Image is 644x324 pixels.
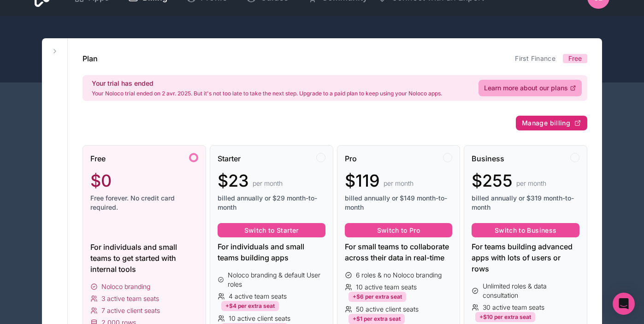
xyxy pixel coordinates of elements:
span: 30 active team seats [483,303,544,312]
a: First Finance [515,54,555,62]
span: Free [568,54,582,63]
div: Open Intercom Messenger [613,293,635,315]
div: For individuals and small teams to get started with internal tools [90,242,198,275]
span: billed annually or $149 month-to-month [345,194,453,212]
span: 10 active client seats [229,314,290,323]
span: 4 active team seats [229,292,287,301]
span: per month [253,179,283,188]
span: Free forever. No credit card required. [90,194,198,212]
span: Noloco branding [101,282,150,291]
div: +$1 per extra seat [349,314,405,324]
span: billed annually or $29 month-to-month [218,194,325,212]
span: Unlimited roles & data consultation [483,282,579,300]
h2: Your trial has ended [92,79,442,88]
span: Free [90,153,106,164]
button: Switch to Pro [345,223,453,238]
div: +$6 per extra seat [349,292,406,302]
span: 6 roles & no Noloco branding [356,271,442,280]
div: For teams building advanced apps with lots of users or rows [472,241,579,274]
span: per month [384,179,414,188]
span: Starter [218,153,241,164]
span: billed annually or $319 month-to-month [472,194,579,212]
div: For small teams to collaborate across their data in real-time [345,241,453,263]
span: Noloco branding & default User roles [228,271,325,289]
button: Switch to Starter [218,223,325,238]
span: Pro [345,153,357,164]
span: $255 [472,171,513,190]
span: 10 active team seats [356,283,417,292]
span: 3 active team seats [101,294,159,303]
button: Manage billing [516,116,587,130]
span: 7 active client seats [101,306,160,315]
h1: Plan [83,53,98,64]
span: Business [472,153,504,164]
div: For individuals and small teams building apps [218,241,325,263]
span: $0 [90,171,112,190]
a: Learn more about our plans [479,80,582,96]
div: +$4 per extra seat [221,301,279,311]
span: 50 active client seats [356,305,419,314]
span: $119 [345,171,380,190]
span: $23 [218,171,249,190]
div: +$10 per extra seat [475,312,535,322]
span: Manage billing [522,119,570,127]
p: Your Noloco trial ended on 2 avr. 2025. But it's not too late to take the next step. Upgrade to a... [92,90,442,97]
button: Switch to Business [472,223,579,238]
span: Learn more about our plans [484,83,568,93]
span: per month [516,179,546,188]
